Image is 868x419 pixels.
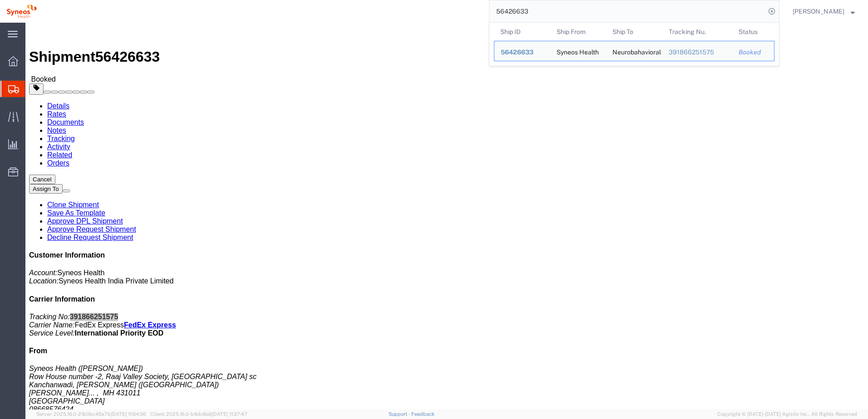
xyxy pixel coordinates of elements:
div: 56426633 [501,48,544,57]
th: Status [732,23,774,41]
span: [DATE] 11:37:47 [212,411,247,417]
span: Copyright © [DATE]-[DATE] Agistix Inc., All Rights Reserved [717,410,857,418]
th: Ship To [606,23,662,41]
th: Tracking Nu. [662,23,733,41]
span: Server: 2025.16.0-21b0bc45e7b [36,411,146,417]
button: [PERSON_NAME] [792,6,855,17]
th: Ship From [550,23,607,41]
th: Ship ID [494,23,550,41]
div: Syneos Health [557,41,599,61]
div: 391866251575 [669,48,726,57]
input: Search for shipment number, reference number [489,0,765,22]
a: Support [389,411,411,417]
iframe: FS Legacy Container [25,23,868,409]
span: Client: 2025.16.0-b4dc8a9 [150,411,247,417]
span: Natan Tateishi [793,6,844,16]
table: Search Results [494,23,779,66]
div: Neurobahavioral Medicine Group [612,41,656,61]
span: [DATE] 11:54:36 [111,411,146,417]
div: Booked [739,48,768,57]
a: Feedback [411,411,434,417]
span: 56426633 [501,49,533,56]
img: logo [6,5,37,18]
